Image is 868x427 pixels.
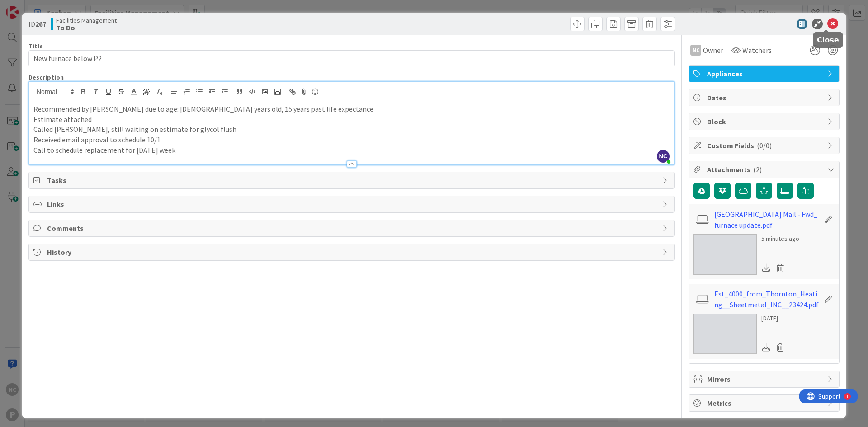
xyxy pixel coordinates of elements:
[56,17,117,24] span: Facilities Management
[56,24,117,31] b: To Do
[707,398,823,408] span: Metrics
[19,1,41,12] span: Support
[707,374,823,385] span: Mirrors
[33,114,670,125] p: Estimate attached
[47,175,658,186] span: Tasks
[47,199,658,210] span: Links
[703,45,723,56] span: Owner
[690,45,701,56] div: NC
[707,164,823,175] span: Attachments
[47,4,49,11] div: 1
[33,104,670,114] p: Recommended by [PERSON_NAME] due to age: [DEMOGRAPHIC_DATA] years old, 15 years past life expectance
[28,42,43,50] label: Title
[761,314,788,323] div: [DATE]
[47,247,658,258] span: History
[761,262,771,274] div: Download
[33,145,670,155] p: Call to schedule replacement for [DATE] week
[33,135,670,145] p: Received email approval to schedule 10/1
[714,288,819,310] a: Est_4000_from_Thornton_Heating__Sheetmetal_INC__23424.pdf
[28,73,64,81] span: Description
[35,19,46,28] b: 267
[707,68,823,79] span: Appliances
[33,124,670,135] p: Called [PERSON_NAME], still waiting on estimate for glycol flush
[761,234,799,244] div: 5 minutes ago
[707,92,823,103] span: Dates
[714,209,819,230] a: [GEOGRAPHIC_DATA] Mail - Fwd_ furnace update.pdf
[742,45,772,56] span: Watchers
[707,140,823,151] span: Custom Fields
[47,223,658,234] span: Comments
[817,36,839,44] h5: Close
[707,116,823,127] span: Block
[761,342,771,353] div: Download
[657,150,670,163] span: NC
[757,141,772,150] span: ( 0/0 )
[28,19,46,29] span: ID
[28,50,675,66] input: type card name here...
[753,165,762,174] span: ( 2 )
